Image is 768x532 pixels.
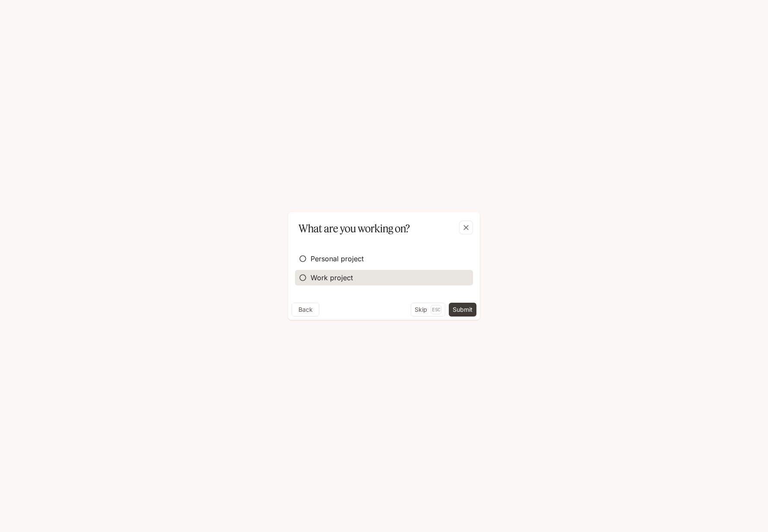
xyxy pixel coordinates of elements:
[311,272,353,283] span: Work project
[311,253,364,264] span: Personal project
[298,221,410,236] p: What are you working on?
[431,305,441,314] p: Esc
[292,303,319,317] button: Back
[411,303,445,317] button: SkipEsc
[449,303,476,317] button: Submit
